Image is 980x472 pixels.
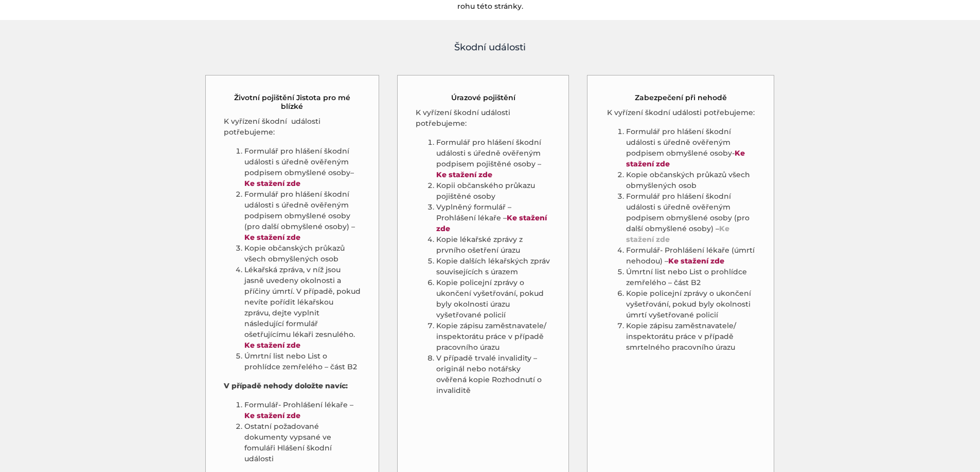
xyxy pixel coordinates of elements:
li: Úmrtní list nebo List o prohlídce zemřelého – část B2 [244,351,361,372]
h5: Zabezpečení při nehodě [635,93,727,102]
li: Kopie dalších lékařských zpráv souvisejících s úrazem [436,256,550,277]
h5: Životní pojištění Jistota pro mé blízké [224,93,361,111]
li: Formulář pro hlášení škodní události s úředně ověřeným podpisem obmyšlené osoby- [626,126,756,169]
li: Ostatní požadované dokumenty vypsané ve fomuláři Hlášení škodní události [244,421,361,464]
p: K vyřízení škodní události potřebujeme: [605,107,756,118]
li: Formulář pro hlášení škodní události s úředně ověřeným podpisem pojištěné osoby – [436,137,550,180]
a: Ke stažení zde [244,233,300,242]
a: Ke stažení zde [244,341,300,350]
li: Formulář pro hlášení škodní události s úředně ověřeným podpisem obmyšlené osoby– [244,146,361,189]
li: Formulář- Prohlášení lékaře – [244,400,361,421]
a: Ke stažení zde [436,213,547,233]
h5: Úrazové pojištění [451,93,515,102]
li: V případě trvalé invalidity – originál nebo notářsky ověřená kopie Rozhodnutí o invaliditě [436,353,550,396]
li: Formulář- Prohlášení lékaře (úmrtí nehodou) – [626,245,756,267]
li: Kopie občanských průkazů všech obmyšlených osob [244,243,361,265]
p: K vyřízení škodní události potřebujeme: [416,107,550,129]
li: Kopie občanských průkazů všech obmyšlených osob [626,169,756,191]
a: Ke stažení zde [244,179,300,188]
a: Ke stažení zde [626,224,729,244]
li: Kopii občanského průkazu pojištěné osoby [436,180,550,202]
li: Kopie policejní zprávy o ukončení vyšetřování, pokud byly okolnosti úrazu vyšetřované policií [436,277,550,320]
p: K vyřízení škodní události potřebujeme: [224,116,361,138]
a: Ke stažení zde [436,170,492,179]
a: Ke stažení zde [626,148,745,168]
li: Kopie zápisu zaměstnavatele/ inspektorátu práce v případě pracovního úrazu [436,320,550,353]
li: Formulář pro hlášení škodní události s úředně ověřeným podpisem obmyšlené osoby (pro další obmyšl... [244,189,361,243]
li: Kopie zápisu zaměstnavatele/ inspektorátu práce v případě smrtelného pracovního úrazu [626,320,756,353]
li: Formulář pro hlášení škodní události s úředně ověřeným podpisem obmyšlené osoby (pro další obmyšl... [626,191,756,245]
a: Ke stažení zde [244,411,300,420]
a: Ke stažení zde [668,256,724,266]
li: Lékařská zpráva, v níž jsou jasně uvedeny okolnosti a příčiny úmrtí. V případě, pokud nevíte poří... [244,265,361,351]
li: Úmrtní list nebo List o prohlídce zemřelého – část B2 [626,267,756,288]
strong: V případě nehody doložte navíc: [224,381,348,390]
li: Vyplněný formulář – Prohlášení lékaře – [436,202,550,234]
li: Kopie policejní zprávy o ukončení vyšetřování, pokud byly okolnosti úmrtí vyšetřované policií [626,288,756,320]
h4: Škodní události [205,41,776,54]
li: Kopie lékařské zprávy z prvního ošetření úrazu [436,234,550,256]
